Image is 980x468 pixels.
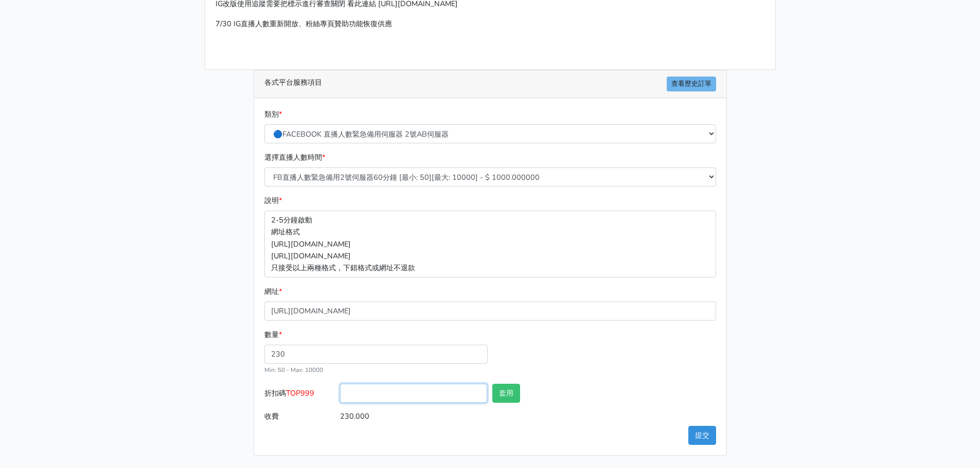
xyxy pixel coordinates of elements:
[264,302,716,321] input: 這邊填入網址
[262,384,338,407] label: 折扣碼
[667,77,716,91] a: 查看歷史訂單
[264,152,325,163] label: 選擇直播人數時間
[264,195,282,207] label: 說明
[286,388,314,398] span: TOP999
[264,329,282,341] label: 數量
[264,211,716,277] p: 2-5分鐘啟動 網址格式 [URL][DOMAIN_NAME] [URL][DOMAIN_NAME] 只接受以上兩種格式，下錯格式或網址不退款
[688,426,716,445] button: 提交
[492,384,520,403] button: 套用
[254,70,726,98] div: 各式平台服務項目
[264,286,282,297] label: 網址
[264,108,282,120] label: 類別
[216,18,765,30] p: 7/30 IG直播人數重新開放、粉絲專頁贊助功能恢復供應
[262,407,338,426] label: 收費
[264,366,323,374] small: Min: 50 - Max: 10000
